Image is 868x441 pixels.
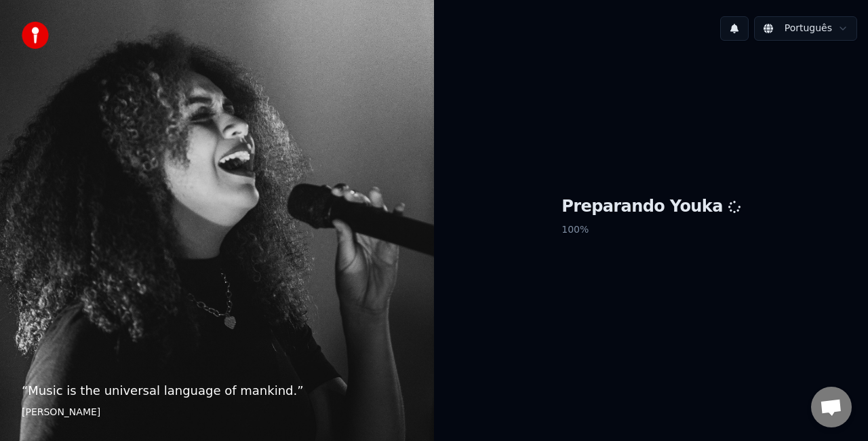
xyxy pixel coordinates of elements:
div: Open chat [811,387,852,427]
p: “ Music is the universal language of mankind. ” [22,381,412,400]
p: 100 % [561,218,741,242]
footer: [PERSON_NAME] [22,406,412,419]
img: youka [22,22,49,49]
h1: Preparando Youka [561,196,741,218]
